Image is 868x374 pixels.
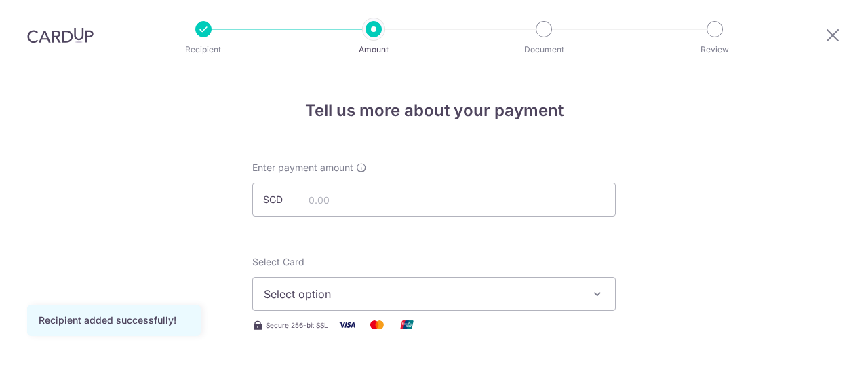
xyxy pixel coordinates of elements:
[252,183,616,217] input: 0.00
[263,193,298,206] span: SGD
[363,316,391,333] img: Mastercard
[665,43,765,56] p: Review
[781,333,854,367] iframe: Opens a widget where you can find more information
[153,43,254,56] p: Recipient
[39,314,189,327] div: Recipient added successfully!
[334,316,361,333] img: Visa
[252,277,616,311] button: Select option
[252,161,353,174] span: Enter payment amount
[494,43,594,56] p: Document
[266,320,328,331] span: Secure 256-bit SSL
[393,316,420,333] img: Union Pay
[252,98,616,123] h4: Tell us more about your payment
[323,43,424,56] p: Amount
[27,27,94,43] img: CardUp
[252,256,304,267] span: translation missing: en.payables.payment_networks.credit_card.summary.labels.select_card
[264,286,580,302] span: Select option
